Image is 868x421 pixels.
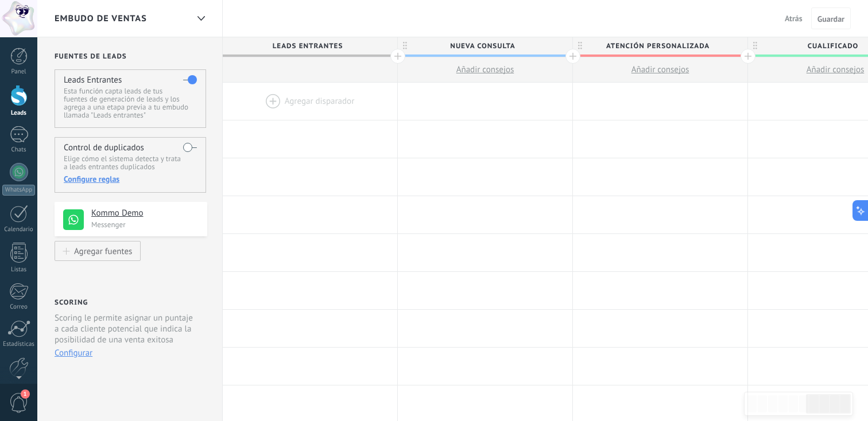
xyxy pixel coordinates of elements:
[398,37,567,55] span: Nueva consulta
[2,226,36,233] div: Calendario
[55,241,141,261] button: Agregar fuentes
[573,37,747,54] div: Atención Personalizada
[2,303,36,311] div: Correo
[64,87,196,119] p: Esta función capta leads de tus fuentes de generación de leads y los agrega a una etapa previa a ...
[223,37,397,54] div: Leads Entrantes
[2,341,36,348] div: Estadísticas
[2,146,36,154] div: Chats
[91,220,200,229] p: Messenger
[398,57,572,82] button: Añadir consejos
[780,10,807,27] button: Atrás
[631,64,689,75] span: Añadir consejos
[2,266,36,274] div: Listas
[55,348,92,358] button: Configurar
[785,13,803,24] span: Atrás
[64,155,196,171] p: Elige cómo el sistema detecta y trata a leads entrantes duplicados
[456,64,514,75] span: Añadir consejos
[64,142,144,153] h4: Control de duplicados
[21,389,30,399] span: 1
[2,185,35,196] div: WhatsApp
[55,13,147,24] span: Embudo de ventas
[64,75,122,85] h4: Leads Entrantes
[2,68,36,76] div: Panel
[807,64,865,75] span: Añadir consejos
[2,110,36,117] div: Leads
[64,174,196,184] div: Configure reglas
[191,7,211,30] div: Embudo de ventas
[55,298,88,307] h2: Scoring
[573,57,747,82] button: Añadir consejos
[74,246,132,256] div: Agregar fuentes
[223,37,392,55] span: Leads Entrantes
[91,208,199,219] h4: Kommo Demo
[398,37,572,54] div: Nueva consulta
[55,313,197,345] p: Scoring le permite asignar un puntaje a cada cliente potencial que indica la posibilidad de una v...
[817,15,844,23] span: Guardar
[55,52,207,61] h2: Fuentes de leads
[573,37,742,55] span: Atención Personalizada
[811,7,851,29] button: Guardar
